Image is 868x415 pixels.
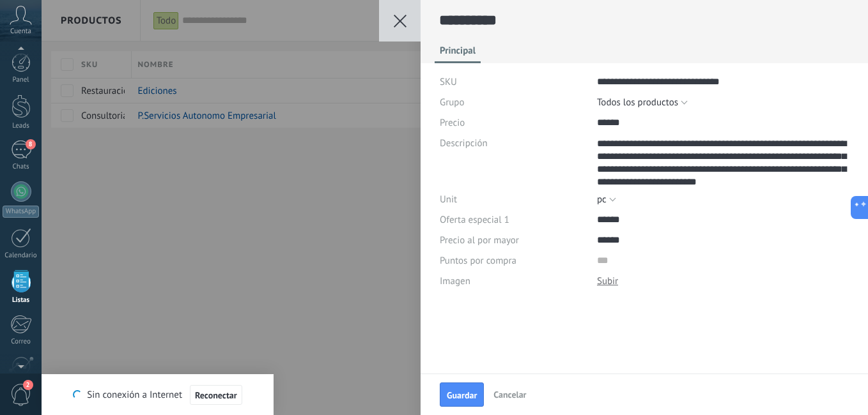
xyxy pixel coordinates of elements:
span: Principal [440,45,476,63]
span: SKU [440,77,457,87]
span: Imagen [440,276,470,286]
div: Chats [3,163,40,171]
span: Precio al por mayor [440,236,519,245]
button: Guardar [440,382,484,407]
div: Sin conexión a Internet [73,384,242,405]
button: Reconectar [190,385,242,405]
span: Precio [440,118,465,128]
span: Cancelar [493,389,526,400]
span: Todos los productos [597,96,678,109]
span: 8 [26,139,36,149]
div: Precio al por mayor [440,230,587,250]
span: Oferta especial 1 [440,215,509,225]
div: Grupo [440,92,587,112]
span: Descripción [440,139,488,148]
div: Oferta especial 1 [440,209,587,230]
div: Correo [3,338,40,346]
div: SKU [440,72,587,92]
span: Grupo [440,98,465,107]
div: Descripción [440,133,587,153]
span: Unit [440,195,457,204]
div: Imagen [440,271,587,291]
div: Leads [3,122,40,130]
span: Puntos por compra [440,256,516,266]
button: Todos los productos [597,92,688,112]
span: Guardar [447,391,477,400]
span: pc [597,193,607,206]
div: Puntos por compra [440,250,587,271]
button: Cancelar [488,385,531,404]
div: Listas [3,296,40,305]
div: Calendario [3,252,40,260]
div: WhatsApp [3,206,39,218]
div: Precio [440,112,587,133]
div: Unit [440,189,587,209]
span: Reconectar [195,391,237,400]
span: 2 [23,380,33,390]
span: Cuenta [10,27,31,36]
button: pc [597,189,616,209]
div: Panel [3,76,40,84]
